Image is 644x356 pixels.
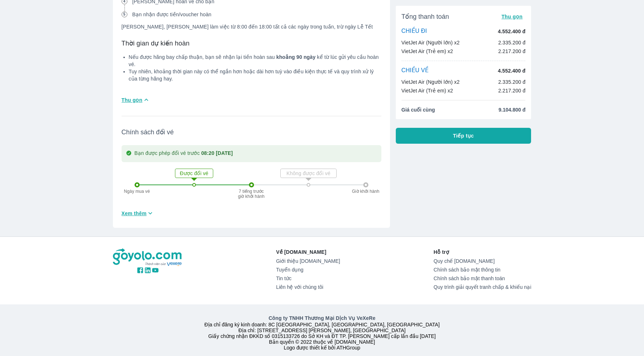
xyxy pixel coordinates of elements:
[396,128,531,144] button: Tiếp tục
[276,267,340,273] a: Tuyển dụng
[276,275,340,281] a: Tin tức
[201,150,233,156] strong: 08:20 [DATE]
[132,11,212,18] p: Bạn nhận được tiền/voucher hoàn
[122,128,381,136] span: Chính sách đổi vé
[402,78,460,86] p: VietJet Air (Người lớn) x2
[122,210,147,217] span: Xem thêm
[122,12,127,17] p: 5
[498,87,526,94] p: 2.217.200 đ
[434,275,531,281] a: Chính sách bảo mật thanh toán
[402,12,449,21] span: Tổng thanh toán
[434,267,531,273] a: Chính sách bảo mật thông tin
[499,106,526,113] span: 9.104.800 đ
[276,284,340,290] a: Liên hệ với chúng tôi
[122,39,381,48] p: Thời gian dự kiến hoàn
[129,68,381,82] li: Tuy nhiên, khoảng thời gian này có thể ngắn hơn hoặc dài hơn tuỳ vào điều kiện thực tế và quy trì...
[498,39,526,46] p: 2.335.200 đ
[350,189,382,194] p: Giờ khởi hành
[122,96,143,104] span: Thu gọn
[402,87,453,94] p: VietJet Air (Trẻ em) x2
[129,53,381,68] li: Nếu được hãng bay chấp thuận, bạn sẽ nhận lại tiền hoàn sau kể từ lúc gửi yêu cầu hoàn vé.
[402,67,429,75] p: CHIỀU VỀ
[434,248,531,256] p: Hỗ trợ
[276,248,340,256] p: Về [DOMAIN_NAME]
[281,170,336,177] p: Không được đổi vé
[276,54,316,60] strong: khoảng 90 ngày
[119,207,157,219] button: Xem thêm
[119,94,153,106] button: Thu gọn
[114,314,530,322] p: Công ty TNHH Thương Mại Dịch Vụ VeXeRe
[122,23,381,30] p: [PERSON_NAME], [PERSON_NAME] làm việc từ 8:00 đến 18:00 tất cả các ngày trong tuần, trừ ngày Lễ Tết
[402,39,460,46] p: VietJet Air (Người lớn) x2
[499,12,526,22] button: Thu gọn
[501,14,523,19] span: Thu gọn
[498,67,525,74] p: 4.552.400 đ
[109,314,536,351] div: Địa chỉ đăng ký kinh doanh: 8C [GEOGRAPHIC_DATA], [GEOGRAPHIC_DATA], [GEOGRAPHIC_DATA] Địa chỉ: [...
[176,170,212,177] p: Được đổi vé
[121,189,153,194] p: Ngày mua vé
[402,106,435,113] span: Giá cuối cùng
[453,132,474,139] span: Tiếp tục
[498,78,526,86] p: 2.335.200 đ
[276,258,340,264] a: Giới thiệu [DOMAIN_NAME]
[113,248,183,266] img: logo
[402,27,427,35] p: CHIỀU ĐI
[434,258,531,264] a: Quy chế [DOMAIN_NAME]
[434,284,531,290] a: Quy trình giải quyết tranh chấp & khiếu nại
[402,48,453,55] p: VietJet Air (Trẻ em) x2
[237,189,266,199] p: 7 tiếng trước giờ khởi hành
[135,149,233,158] p: Bạn được phép đổi vé trước
[498,28,525,35] p: 4.552.400 đ
[498,48,526,55] p: 2.217.200 đ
